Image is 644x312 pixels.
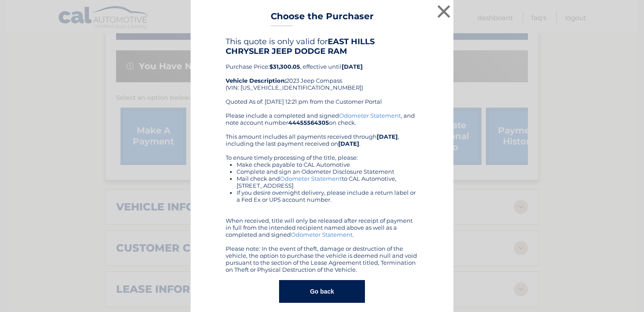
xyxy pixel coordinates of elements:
[269,63,300,70] b: $31,300.05
[339,112,401,119] a: Odometer Statement
[377,133,398,140] b: [DATE]
[279,280,364,303] button: Go back
[226,37,418,112] div: Purchase Price: , effective until 2023 Jeep Compass (VIN: [US_VEHICLE_IDENTIFICATION_NUMBER]) Quo...
[237,175,418,189] li: Mail check and to CAL Automotive, [STREET_ADDRESS]
[237,189,418,203] li: If you desire overnight delivery, please include a return label or a Fed Ex or UPS account number.
[271,11,374,26] h3: Choose the Purchaser
[280,175,342,182] a: Odometer Statement
[435,3,453,20] button: ×
[338,140,359,147] b: [DATE]
[237,168,418,175] li: Complete and sign an Odometer Disclosure Statement
[226,112,418,273] div: Please include a completed and signed , and note account number on check. This amount includes al...
[342,63,363,70] b: [DATE]
[237,161,418,168] li: Make check payable to CAL Automotive
[226,37,418,56] h4: This quote is only valid for
[288,119,329,126] b: 44455564305
[226,77,286,84] strong: Vehicle Description:
[291,231,353,238] a: Odometer Statement
[226,37,375,56] b: EAST HILLS CHRYSLER JEEP DODGE RAM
